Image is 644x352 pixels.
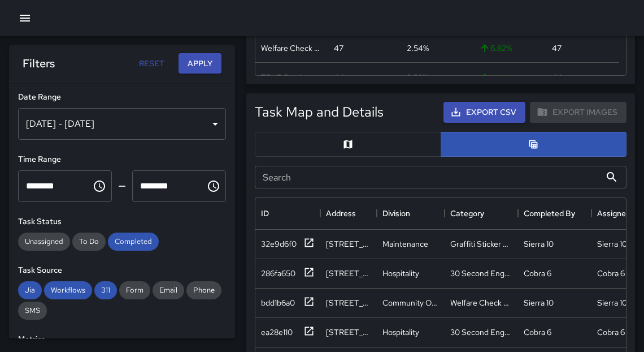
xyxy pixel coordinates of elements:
div: 47 [334,42,343,54]
span: Email [153,285,184,295]
div: 1618 Telegraph Avenue [326,327,371,338]
button: bdd1b6a0 [261,296,315,310]
button: Export CSV [443,102,525,123]
div: Category [445,198,518,229]
div: Community Outreach [382,297,439,308]
div: Assigned By [597,198,642,229]
div: Unassigned [18,233,70,251]
svg: Table [528,139,539,150]
div: Division [377,198,445,229]
div: Welfare Check Conducted [261,42,323,54]
div: Division [382,198,410,229]
h6: Time Range [18,153,226,166]
button: ea28e110 [261,325,315,340]
div: Completed By [518,198,591,229]
h6: Task Status [18,216,226,228]
h6: Date Range [18,91,226,104]
button: Choose time, selected time is 11:59 PM [202,175,225,198]
span: 311 [94,285,117,295]
span: 10 % [479,72,503,83]
button: Reset [133,53,169,74]
div: Workflows [44,281,92,299]
div: bdd1b6a0 [261,297,295,308]
div: Form [119,281,150,299]
div: TPUP Service Requested [261,72,323,83]
span: Jia [18,285,42,295]
div: Cobra 6 [524,268,551,279]
div: Sierra 10 [524,238,554,250]
div: Completed By [524,198,575,229]
div: Completed [108,233,159,251]
button: Apply [179,53,221,74]
div: Sierra 10 [524,297,554,308]
div: Hospitality [382,268,419,279]
div: 2.38% [407,72,428,83]
div: Welfare Check Conducted [450,297,512,308]
div: Cobra 6 [597,268,625,279]
div: Email [153,281,184,299]
button: Table [441,132,627,157]
div: Cobra 6 [524,327,551,338]
h6: Task Source [18,264,226,277]
span: Completed [108,237,159,246]
div: Address [326,198,356,229]
div: [DATE] - [DATE] [18,108,226,140]
button: 286fa650 [261,267,315,281]
div: Hospitality [382,327,419,338]
button: Map [255,132,441,157]
h6: Filters [23,54,55,72]
div: Graffiti Sticker Abated Small [450,238,512,250]
h5: Task Map and Details [255,103,384,121]
div: 44 [334,72,344,83]
div: 47 [552,42,562,54]
span: Unassigned [18,237,70,246]
div: 30 Second Engagement Conducted [450,268,512,279]
button: 32e9d6f0 [261,237,315,251]
span: Workflows [44,285,92,295]
div: Phone [186,281,221,299]
div: ID [261,198,269,229]
div: Address [320,198,377,229]
div: 2300 Broadway [326,238,371,250]
div: Sierra 10 [597,238,627,250]
div: 1634 Telegraph Avenue [326,268,371,279]
button: Choose time, selected time is 12:00 AM [88,175,111,198]
span: SMS [18,306,47,315]
div: 30 Second Engagement Conducted [450,327,512,338]
span: 6.82 % [479,42,512,54]
div: 180 Grand Avenue [326,297,371,308]
div: To Do [72,233,106,251]
div: 32e9d6f0 [261,238,297,250]
span: Form [119,285,150,295]
div: Jia [18,281,42,299]
div: Cobra 6 [597,327,625,338]
div: Category [450,198,484,229]
div: 44 [552,72,562,83]
div: 2.54% [407,42,429,54]
div: ID [255,198,320,229]
div: 286fa650 [261,268,295,279]
h6: Metrics [18,333,226,346]
div: Maintenance [382,238,428,250]
div: 311 [94,281,117,299]
div: SMS [18,302,47,320]
span: To Do [72,237,106,246]
span: Phone [186,285,221,295]
svg: Map [342,139,354,150]
div: ea28e110 [261,327,293,338]
div: Sierra 10 [597,297,627,308]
